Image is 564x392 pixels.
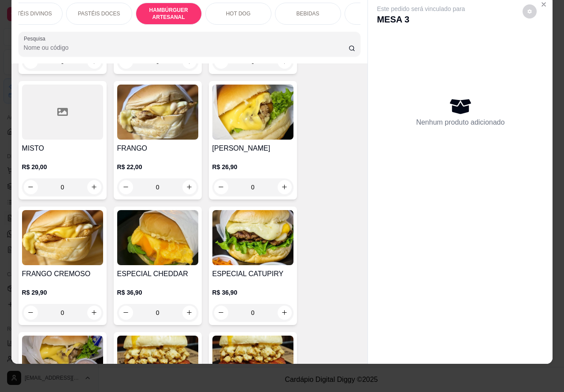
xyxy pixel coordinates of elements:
h4: ESPECIAL CATUPIRY [212,269,293,279]
p: PASTÉIS DIVINOS [7,10,52,17]
p: PASTÉIS DOCES [78,10,120,17]
img: product-image [22,336,103,391]
p: R$ 36,90 [117,288,198,297]
h4: FRANGO CREMOSO [22,269,103,279]
h4: [PERSON_NAME] [212,143,293,154]
p: R$ 20,00 [22,163,103,171]
p: HOT DOG [226,10,251,17]
p: BEBIDAS [297,10,319,17]
p: R$ 29,90 [22,288,103,297]
p: HAMBÚRGUER ARTESANAL [143,7,194,21]
img: product-image [117,336,198,391]
p: R$ 26,90 [212,163,293,171]
img: product-image [117,85,198,140]
input: Pesquisa [24,43,349,52]
button: decrease-product-quantity [523,4,537,18]
img: product-image [212,336,293,391]
h4: ESPECIAL CHEDDAR [117,269,198,279]
img: product-image [212,210,293,265]
img: product-image [117,210,198,265]
p: Este pedido será vinculado para [377,4,465,13]
p: MESA 3 [377,13,465,26]
img: product-image [22,210,103,265]
p: R$ 36,90 [212,288,293,297]
img: product-image [212,85,293,140]
h4: MISTO [22,143,103,154]
p: R$ 22,00 [117,163,198,171]
p: Nenhum produto adicionado [416,117,505,128]
label: Pesquisa [24,35,48,42]
h4: FRANGO [117,143,198,154]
